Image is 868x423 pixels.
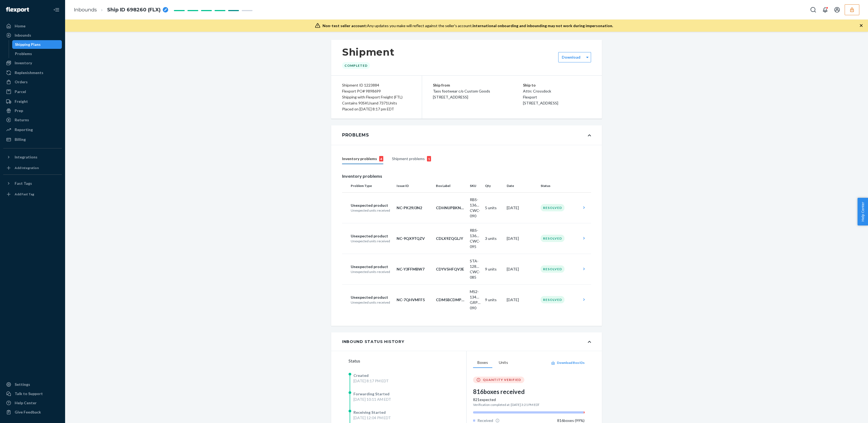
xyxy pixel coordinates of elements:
[15,99,28,104] div: Freight
[323,23,613,28] div: Any updates you make will reflect against the seller's account.
[351,269,392,274] p: Unexpected units received
[342,46,394,58] h1: Shipment
[351,264,392,269] p: Unexpected product
[3,190,62,199] a: Add Fast Tag
[3,31,62,40] a: Inbounds
[15,391,43,396] div: Talk to Support
[392,154,431,164] div: Shipment problems
[505,223,538,254] td: [DATE]
[6,7,29,12] img: Flexport logo
[15,79,28,85] div: Orders
[541,235,564,242] div: Resolved
[15,51,32,56] div: Problems
[468,179,483,192] th: SKU
[433,89,490,99] span: Taos footwear c/o Custom Goods [STREET_ADDRESS]
[483,192,505,223] td: 5 units
[857,198,868,225] button: Help Center
[505,284,538,315] td: [DATE]
[551,360,585,365] button: Download Box IDs
[3,135,62,144] a: Billing
[397,205,432,211] p: NC-PK29J3N2
[342,88,411,94] div: Flexport PO# 9898699
[353,392,390,396] span: Forwarding Started
[523,94,591,100] p: Flexport
[541,204,564,211] div: Resolved
[69,2,173,18] ol: breadcrumbs
[468,192,483,223] td: RBS-13650-CWC-090
[473,387,585,396] div: 816 boxes received
[15,382,30,387] div: Settings
[3,125,62,134] a: Reporting
[473,402,585,407] div: Verification completed at: [DATE] 3:21 PM EDT
[15,137,26,142] div: Billing
[15,181,32,186] div: Fast Tags
[342,154,383,164] div: Inventory problems
[3,106,62,115] a: Prep
[3,68,62,77] a: Replenishments
[3,22,62,30] a: Home
[351,300,392,305] p: Unexpected units received
[808,4,819,15] button: Open Search Box
[394,179,434,192] th: Issue ID
[397,297,432,303] p: NC-7QHVMFF5
[15,70,43,75] div: Replenishments
[353,373,369,378] span: Created
[538,179,579,192] th: Status
[15,409,41,415] div: Give Feedback
[3,399,62,407] a: Help Center
[483,223,505,254] td: 3 units
[483,284,505,315] td: 9 units
[342,179,394,192] th: Problem Type
[541,296,564,303] div: Resolved
[15,23,25,29] div: Home
[468,223,483,254] td: RBS-13650-CWC-095
[15,400,37,406] div: Help Center
[15,117,29,123] div: Returns
[427,156,431,161] div: 1
[353,415,391,421] div: [DATE] 12:04 PM EDT
[473,397,585,402] div: 821 expected
[342,132,369,138] div: Problems
[353,397,391,402] div: [DATE] 10:11 AM EDT
[15,127,33,132] div: Reporting
[3,116,62,124] a: Returns
[483,179,505,192] th: Qty
[15,154,37,160] div: Integrations
[3,389,62,398] button: Talk to Support
[351,233,392,239] p: Unexpected product
[832,4,843,15] button: Open account menu
[15,60,32,66] div: Inventory
[51,4,62,15] button: Close Navigation
[107,7,161,14] span: Ship ID 698260 (FLX)
[3,78,62,86] a: Orders
[342,339,404,344] div: Inbound Status History
[483,378,521,382] span: QUANTITY VERIFIED
[379,156,383,161] div: 4
[436,205,465,211] p: CDHNUPBKNPY
[3,179,62,188] button: Fast Tags
[523,101,558,105] span: [STREET_ADDRESS]
[3,97,62,106] a: Freight
[15,108,23,113] div: Prep
[3,59,62,67] a: Inventory
[833,407,863,420] iframe: Opens a widget where you can chat to one of our agents
[15,33,31,38] div: Inbounds
[3,164,62,172] a: Add Integration
[436,236,465,241] p: CDLX9ZQGLJY
[541,265,564,273] div: Resolved
[3,153,62,161] button: Integrations
[323,23,367,28] span: Non-test seller account:
[342,100,411,106] div: Contains 90 SKUs and 7371 Units
[15,42,41,47] div: Shipping Plans
[342,94,411,100] div: Shipping with Flexport Freight (FTL)
[3,408,62,416] button: Give Feedback
[436,266,465,272] p: CDYV5HFQV3E
[397,236,432,241] p: NC-9QX9TQZV
[353,410,386,415] span: Receiving Started
[473,358,492,368] button: Boxes
[342,106,411,112] div: Placed on [DATE] 8:17 pm EDT
[505,254,538,284] td: [DATE]
[353,378,389,384] div: [DATE] 8:17 PM EDT
[351,203,392,208] p: Unexpected product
